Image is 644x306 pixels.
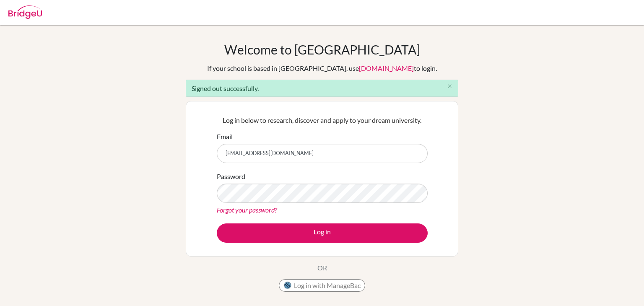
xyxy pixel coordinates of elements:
button: Log in [217,223,428,243]
p: OR [317,263,327,273]
p: Log in below to research, discover and apply to your dream university. [217,115,428,125]
div: Signed out successfully. [186,80,458,97]
label: Email [217,132,233,142]
button: Close [441,80,458,93]
h1: Welcome to [GEOGRAPHIC_DATA] [224,42,420,57]
label: Password [217,171,245,182]
a: Forgot your password? [217,206,277,214]
a: [DOMAIN_NAME] [359,64,414,72]
button: Log in with ManageBac [279,279,365,292]
i: close [447,83,453,89]
div: If your school is based in [GEOGRAPHIC_DATA], use to login. [207,63,437,73]
img: Bridge-U [8,5,42,19]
